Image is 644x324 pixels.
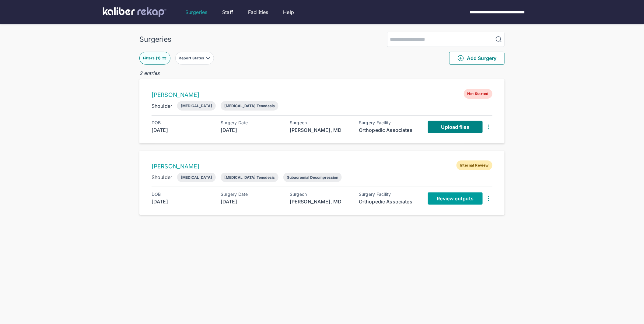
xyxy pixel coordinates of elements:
[359,198,420,205] div: Orthopedic Associates
[181,104,212,108] div: [MEDICAL_DATA]
[224,175,275,180] div: [MEDICAL_DATA] Tenodesis
[290,198,351,205] div: [PERSON_NAME], MD
[464,89,492,99] span: Not Started
[441,124,469,130] span: Upload files
[221,192,282,197] div: Surgery Date
[152,126,212,134] div: [DATE]
[449,52,505,65] button: Add Surgery
[428,192,483,205] a: Review outputs
[222,9,233,16] a: Staff
[206,56,211,61] img: filter-caret-down-grey.b3560631.svg
[437,195,474,202] span: Review outputs
[175,52,214,65] button: Report Status
[152,198,212,205] div: [DATE]
[248,9,268,16] a: Facilities
[152,91,199,98] a: [PERSON_NAME]
[162,56,167,61] img: faders-horizontal-teal.edb3eaa8.svg
[359,126,420,134] div: Orthopedic Associates
[152,120,212,125] div: DOB
[221,126,282,134] div: [DATE]
[428,121,483,133] a: Upload files
[103,7,166,17] img: kaliber labs logo
[221,120,282,125] div: Surgery Date
[495,36,502,43] img: MagnifyingGlass.1dc66aab.svg
[283,9,294,16] a: Help
[290,192,351,197] div: Surgeon
[359,120,420,125] div: Surgery Facility
[181,175,212,180] div: [MEDICAL_DATA]
[290,126,351,134] div: [PERSON_NAME], MD
[179,56,205,61] div: Report Status
[359,192,420,197] div: Surgery Facility
[139,52,170,65] button: Filters (1)
[143,56,162,61] div: Filters ( 1 )
[221,198,282,205] div: [DATE]
[152,192,212,197] div: DOB
[152,174,172,181] div: Shoulder
[485,195,492,202] img: DotsThreeVertical.31cb0eda.svg
[287,175,338,180] div: Subacromial Decompression
[457,160,492,170] span: Internal Review
[457,55,464,62] img: PlusCircleGreen.5fd88d77.svg
[485,123,492,131] img: DotsThreeVertical.31cb0eda.svg
[185,9,207,16] a: Surgeries
[152,102,172,110] div: Shoulder
[224,104,275,108] div: [MEDICAL_DATA] Tenodesis
[290,120,351,125] div: Surgeon
[457,55,496,62] span: Add Surgery
[139,69,505,77] div: 2 entries
[152,163,199,170] a: [PERSON_NAME]
[139,35,171,44] div: Surgeries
